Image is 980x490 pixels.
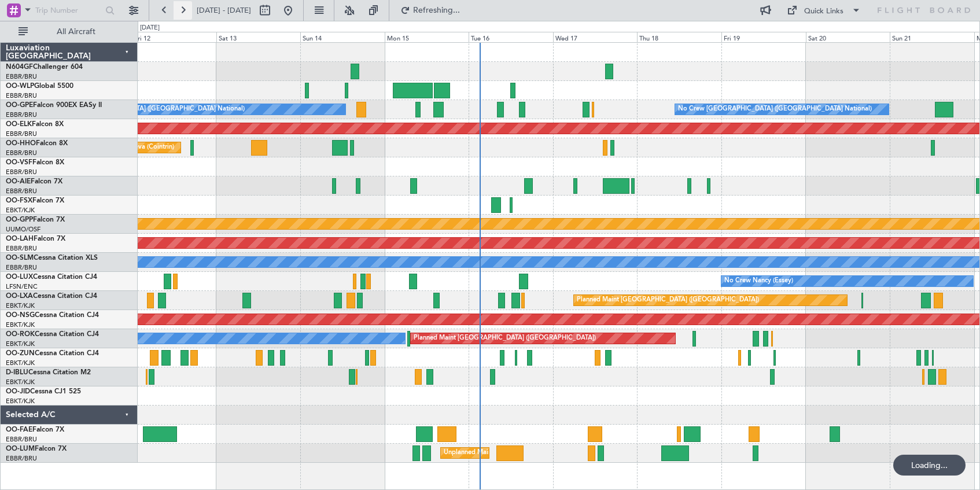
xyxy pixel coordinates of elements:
a: EBBR/BRU [6,110,37,119]
a: LFSN/ENC [6,282,38,291]
div: Sun 21 [890,32,974,42]
a: OO-SLMCessna Citation XLS [6,255,98,261]
a: EBBR/BRU [6,91,37,100]
a: OO-JIDCessna CJ1 525 [6,388,81,395]
div: Planned Maint [GEOGRAPHIC_DATA] ([GEOGRAPHIC_DATA]) [577,292,759,309]
span: OO-FAE [6,426,32,433]
span: Refreshing... [412,6,461,14]
a: EBBR/BRU [6,149,37,157]
a: EBKT/KJK [6,320,35,329]
span: OO-JID [6,388,30,395]
div: Quick Links [804,6,843,17]
span: OO-LUX [6,274,33,281]
span: OO-VSF [6,159,32,166]
a: OO-LUMFalcon 7X [6,445,67,452]
a: EBKT/KJK [6,378,35,386]
a: EBBR/BRU [6,454,37,463]
span: OO-GPP [6,216,33,223]
a: OO-AIEFalcon 7X [6,178,62,185]
span: OO-WLP [6,83,34,90]
a: OO-LUXCessna Citation CJ4 [6,274,97,281]
span: D-IBLU [6,369,28,376]
a: EBKT/KJK [6,397,35,406]
span: OO-SLM [6,255,34,261]
span: OO-FSX [6,197,32,204]
span: [DATE] - [DATE] [197,5,251,16]
a: OO-WLPGlobal 5500 [6,83,73,90]
a: N604GFChallenger 604 [6,64,83,71]
div: No Crew [GEOGRAPHIC_DATA] ([GEOGRAPHIC_DATA] National) [678,101,872,118]
div: Mon 15 [385,32,469,42]
div: Fri 19 [721,32,806,42]
a: EBKT/KJK [6,206,35,215]
div: Planned Maint [GEOGRAPHIC_DATA] ([GEOGRAPHIC_DATA]) [414,330,596,347]
a: EBKT/KJK [6,340,35,348]
a: EBBR/BRU [6,130,37,138]
span: OO-AIE [6,178,31,185]
a: OO-GPEFalcon 900EX EASy II [6,102,102,109]
div: Sun 14 [300,32,385,42]
a: EBKT/KJK [6,359,35,367]
span: OO-HHO [6,140,36,147]
a: EBKT/KJK [6,301,35,310]
div: Wed 17 [553,32,638,42]
button: Refreshing... [395,1,465,20]
a: EBBR/BRU [6,435,37,444]
div: [DATE] [140,23,160,33]
span: OO-ELK [6,121,32,128]
div: Sat 20 [806,32,890,42]
a: OO-HHOFalcon 8X [6,140,68,147]
span: OO-ROK [6,331,35,338]
input: Trip Number [35,2,102,19]
a: OO-LAHFalcon 7X [6,235,65,242]
div: Sat 13 [216,32,301,42]
a: EBBR/BRU [6,263,37,272]
span: OO-LUM [6,445,35,452]
div: Unplanned Maint [GEOGRAPHIC_DATA] ([GEOGRAPHIC_DATA] National) [444,444,661,462]
button: Quick Links [781,1,867,20]
a: EBBR/BRU [6,244,37,253]
a: OO-FSXFalcon 7X [6,197,64,204]
a: OO-GPPFalcon 7X [6,216,65,223]
a: OO-LXACessna Citation CJ4 [6,293,97,300]
a: EBBR/BRU [6,72,37,81]
span: OO-LAH [6,235,34,242]
a: D-IBLUCessna Citation M2 [6,369,91,376]
div: Thu 18 [637,32,721,42]
span: OO-ZUN [6,350,35,357]
span: N604GF [6,64,33,71]
a: EBBR/BRU [6,187,37,196]
div: No Crew [GEOGRAPHIC_DATA] ([GEOGRAPHIC_DATA] National) [51,101,245,118]
span: All Aircraft [30,28,122,36]
span: OO-NSG [6,312,35,319]
div: Fri 12 [132,32,216,42]
a: OO-ZUNCessna Citation CJ4 [6,350,99,357]
a: OO-ROKCessna Citation CJ4 [6,331,99,338]
a: OO-NSGCessna Citation CJ4 [6,312,99,319]
div: Loading... [893,455,966,476]
a: EBBR/BRU [6,168,37,176]
div: Tue 16 [469,32,553,42]
div: No Crew Nancy (Essey) [724,272,793,290]
a: OO-VSFFalcon 8X [6,159,64,166]
button: All Aircraft [13,23,126,41]
a: UUMO/OSF [6,225,40,234]
span: OO-LXA [6,293,33,300]
a: OO-FAEFalcon 7X [6,426,64,433]
a: OO-ELKFalcon 8X [6,121,64,128]
span: OO-GPE [6,102,33,109]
